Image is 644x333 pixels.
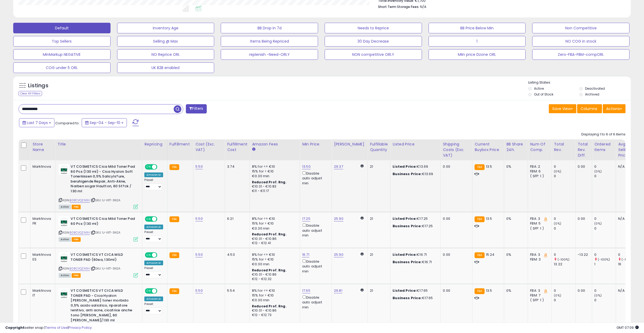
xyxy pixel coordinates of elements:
[28,82,48,89] h5: Listings
[594,262,616,267] div: 1
[59,252,138,277] div: ASIN:
[91,198,120,202] span: | SKU: 1J-VI1T-3N2A
[221,36,318,47] button: Items Being Repriced
[55,121,80,126] span: Compared to:
[528,80,631,85] p: Listing States:
[475,142,502,153] div: Current Buybox Price
[594,288,616,293] div: 0
[59,273,71,278] span: All listings currently available for purchase on Amazon
[13,36,111,47] button: Top Sellers
[144,266,163,278] div: Preset:
[618,262,640,267] div: 16
[227,288,246,293] div: 5.54
[252,226,296,231] div: €0.30 min
[227,142,247,153] div: Fulfillment Cost
[393,216,436,221] div: €17.25
[506,164,524,169] div: 0%
[27,120,48,125] span: Last 7 Days
[144,302,163,314] div: Preset:
[578,288,588,293] div: 0.00
[252,298,296,303] div: €0.30 min
[146,253,152,257] span: ON
[59,205,71,209] span: All listings currently available for purchase on Amazon
[530,288,548,293] div: FBA: 3
[393,288,417,293] b: Listed Price:
[370,216,386,221] div: 21
[334,216,343,221] a: 25.90
[252,180,287,184] b: Reduced Prof. Rng.
[618,142,637,158] div: Avg Selling Price
[71,288,135,324] b: VT COSMETICS VT CICA MILD TONER PAD - Cica Hyalon [PERSON_NAME] toner morbido 0,5% acido salicili...
[33,142,53,153] div: Store Name
[393,288,436,293] div: €17.65
[393,171,422,176] b: Business Price:
[554,169,561,174] small: (0%)
[370,288,386,293] div: 21
[325,23,422,33] button: Needs to Reprice
[186,104,206,113] button: Filters
[554,221,561,226] small: (0%)
[594,298,616,303] div: 0
[144,142,165,147] div: Repricing
[252,308,296,313] div: €10.01 - €10.86
[443,216,468,221] div: 0.00
[72,237,81,242] span: FBA
[169,142,191,147] div: Fulfillment
[393,252,436,257] div: €16.71
[68,325,92,330] a: Privacy Policy
[558,257,570,262] small: (-100%)
[486,216,492,221] span: 13.5
[33,252,51,262] div: Marktnova ES
[594,174,616,179] div: 0
[530,298,548,303] div: ( SFP: 1 )
[302,222,328,238] div: Disable auto adjust min
[252,142,298,147] div: Amazon Fees
[33,288,51,298] div: Marktnova IT
[70,230,90,235] a: B08CVQZN9V
[302,164,311,169] a: 13.50
[393,259,422,264] b: Business Price:
[534,92,553,97] label: Out of Stock
[302,258,328,274] div: Disable auto adjust min
[57,142,140,147] div: Title
[334,288,342,293] a: 29.81
[420,4,426,9] span: N/A
[598,257,610,262] small: (-100%)
[90,120,120,125] span: Sep-04 - Sep-10
[594,221,602,226] small: (0%)
[393,260,436,264] div: €16.71
[144,172,163,177] div: Amazon AI
[91,266,120,271] span: | SKU: 1J-VI1T-3N2A
[617,325,639,330] span: 2025-09-18 07:09 GMT
[45,325,68,330] a: Terms of Use
[33,216,51,226] div: Marktnova FR
[429,23,526,33] button: BB Price Below Min
[59,164,69,175] img: 41U54uVxlGL._SL40_.jpg
[169,216,179,222] small: FBA
[146,289,152,293] span: ON
[594,142,614,153] div: Ordered Items
[157,253,165,257] span: OFF
[594,252,616,257] div: 0
[443,142,470,158] div: Shipping Costs (Exc. VAT)
[144,225,163,229] div: Amazon AI
[59,288,69,299] img: 41U54uVxlGL._SL40_.jpg
[59,252,69,263] img: 41U54uVxlGL._SL40_.jpg
[59,216,69,227] img: 41U54uVxlGL._SL40_.jpg
[370,142,388,153] div: Fulfillable Quantity
[554,216,575,221] div: 0
[252,169,296,174] div: 15% for > €10
[72,205,81,209] span: FBA
[577,104,602,113] button: Columns
[195,142,223,153] div: Cost (Exc. VAT)
[378,4,419,9] b: Short Term Storage Fees:
[252,313,296,317] div: €12 - €12.73
[486,288,492,293] span: 13.5
[221,49,318,60] button: replenish -Need-ORLY
[393,224,436,229] div: €17.25
[578,142,590,158] div: Total Rev. Diff.
[252,272,296,277] div: €10.01 - €10.86
[252,257,296,262] div: 15% for > €10
[252,184,296,189] div: €10.01 - €10.83
[581,132,625,137] div: Displaying 1 to 6 of 6 items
